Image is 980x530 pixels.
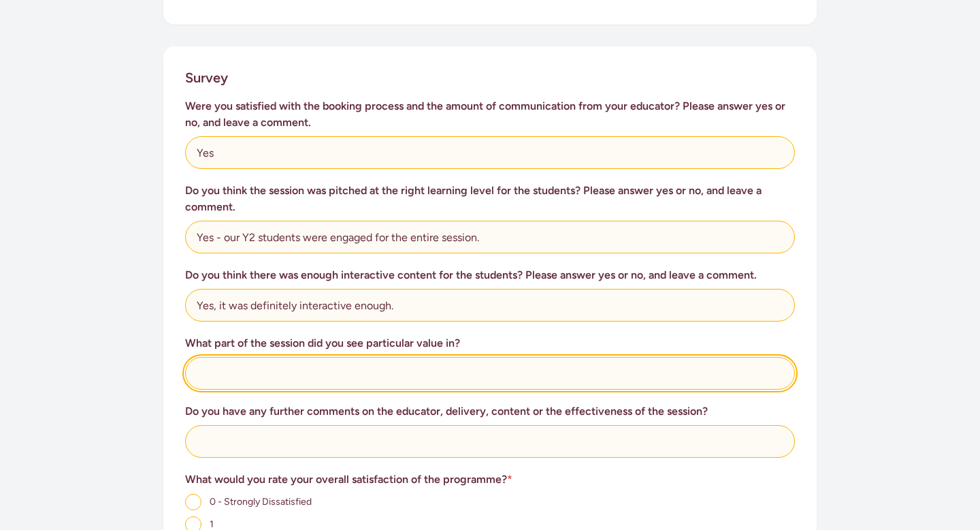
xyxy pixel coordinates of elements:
[210,496,312,508] span: 0 - Strongly Dissatisfied
[185,471,795,488] h3: What would you rate your overall satisfaction of the programme?
[210,518,214,530] span: 1
[185,335,795,352] h3: What part of the session did you see particular value in?
[185,68,228,87] h2: Survey
[185,267,795,283] h3: Do you think there was enough interactive content for the students? Please answer yes or no, and ...
[185,403,795,420] h3: Do you have any further comments on the educator, delivery, content or the effectiveness of the s...
[185,494,201,510] input: 0 - Strongly Dissatisfied
[185,183,795,215] h3: Do you think the session was pitched at the right learning level for the students? Please answer ...
[185,98,795,131] h3: Were you satisfied with the booking process and the amount of communication from your educator? P...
